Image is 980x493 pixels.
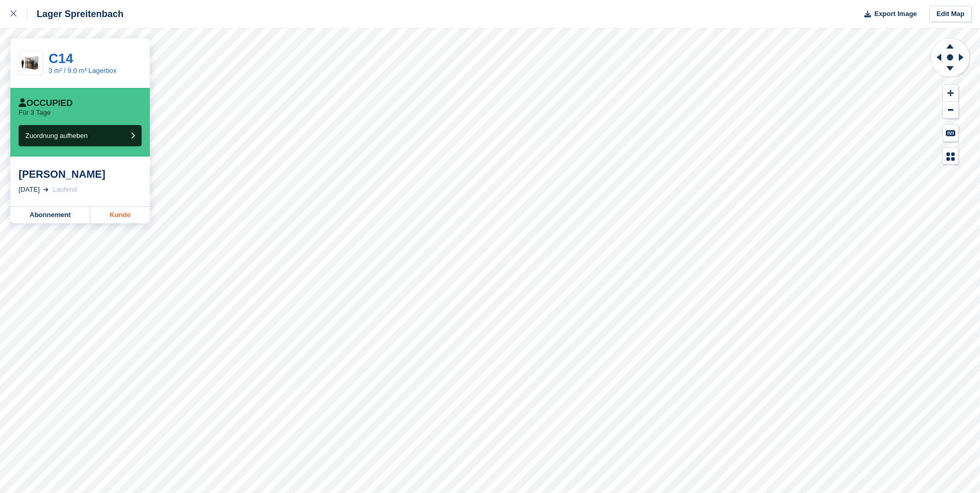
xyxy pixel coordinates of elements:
[874,9,916,19] span: Export Image
[943,85,958,102] button: Zoom In
[90,207,150,223] a: Kunde
[943,148,958,165] button: Map Legend
[943,125,958,142] button: Keyboard Shortcuts
[19,109,51,117] p: Für 3 Tage
[10,207,90,223] a: Abonnement
[19,54,43,72] img: 3,0%20q-unit.jpg
[43,188,49,192] img: arrow-right-light-icn-cde0832a797a2874e46488d9cf13f60e5c3a73dbe684e267c42b8395dfbc2abf.svg
[858,6,917,23] button: Export Image
[27,8,123,20] div: Lager Spreitenbach
[49,51,73,66] a: C14
[19,125,142,146] button: Zuordnung aufheben
[53,184,77,195] div: Laufend
[19,184,40,195] div: [DATE]
[943,102,958,119] button: Zoom Out
[929,6,972,23] a: Edit Map
[25,132,88,140] span: Zuordnung aufheben
[19,168,142,180] div: [PERSON_NAME]
[19,98,73,109] div: Occupied
[49,67,117,74] a: 3 m² / 9.0 m³ Lagerbox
